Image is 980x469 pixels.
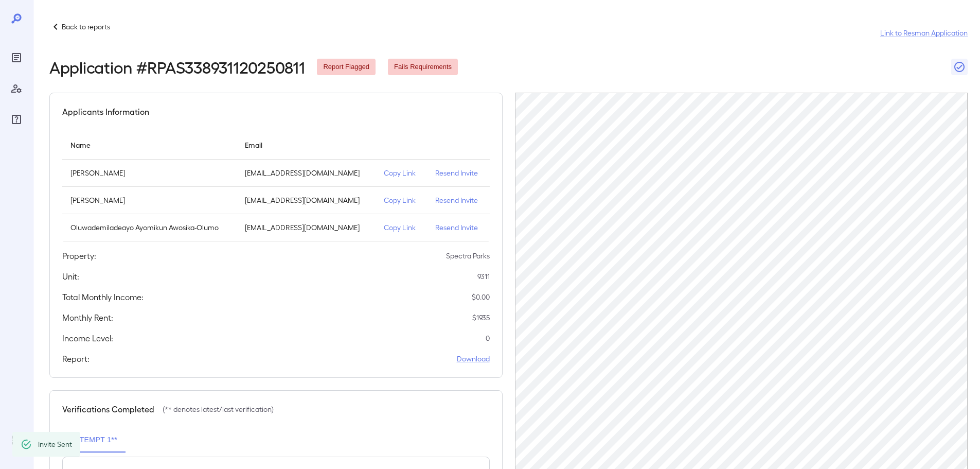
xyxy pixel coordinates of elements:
[435,168,482,178] p: Resend Invite
[472,292,490,302] p: $ 0.00
[49,58,305,76] h2: Application # RPAS338931120250811
[62,332,113,344] h5: Income Level:
[62,270,79,283] h5: Unit:
[472,312,490,323] p: $ 1935
[62,22,110,32] p: Back to reports
[384,195,419,205] p: Copy Link
[38,435,72,454] div: Invite Sent
[70,222,228,233] p: Oluwademiladeayo Ayomikun Awosika-Olumo
[62,130,237,160] th: Name
[880,28,968,38] a: Link to Resman Application
[62,106,149,118] h5: Applicants Information
[245,168,367,178] p: [EMAIL_ADDRESS][DOMAIN_NAME]
[70,168,228,178] p: [PERSON_NAME]
[62,353,90,365] h5: Report:
[8,111,25,128] div: FAQ
[8,80,25,97] div: Manage Users
[384,222,419,233] p: Copy Link
[384,168,419,178] p: Copy Link
[457,354,490,364] a: Download
[317,62,376,72] span: Report Flagged
[951,59,968,75] button: Close Report
[388,62,458,72] span: Fails Requirements
[245,195,367,205] p: [EMAIL_ADDRESS][DOMAIN_NAME]
[163,404,274,414] p: (** denotes latest/last verification)
[435,195,482,205] p: Resend Invite
[245,222,367,233] p: [EMAIL_ADDRESS][DOMAIN_NAME]
[237,130,376,160] th: Email
[70,195,228,205] p: [PERSON_NAME]
[8,432,25,448] div: Log Out
[62,311,113,324] h5: Monthly Rent:
[62,291,144,303] h5: Total Monthly Income:
[446,251,490,261] p: Spectra Parks
[62,403,154,415] h5: Verifications Completed
[62,428,126,453] button: Attempt 1**
[486,333,490,343] p: 0
[435,222,482,233] p: Resend Invite
[62,130,490,241] table: simple table
[477,271,490,282] p: 9311
[62,250,96,262] h5: Property:
[8,49,25,66] div: Reports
